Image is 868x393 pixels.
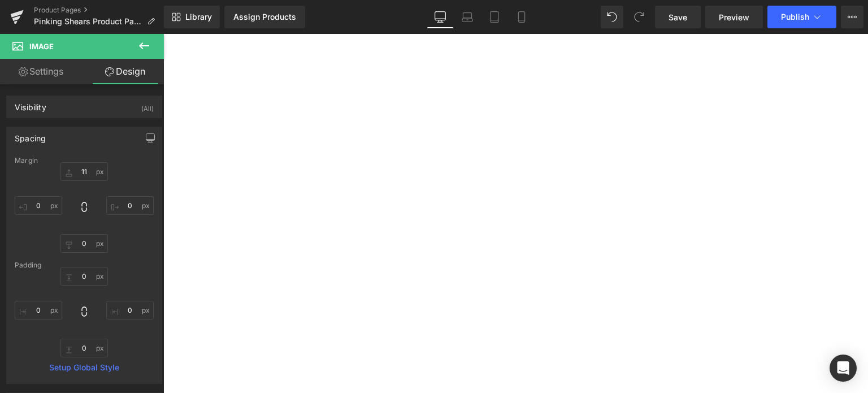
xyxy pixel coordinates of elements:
[669,11,687,23] span: Save
[84,59,166,84] a: Design
[15,196,62,215] input: 0
[164,6,220,28] a: New Library
[830,355,857,382] div: Open Intercom Messenger
[141,96,154,115] div: (All)
[34,17,142,26] span: Pinking Shears Product Page Final 1
[481,6,508,28] a: Tablet
[454,6,481,28] a: Laptop
[15,301,62,319] input: 0
[841,6,863,28] button: More
[185,12,212,22] span: Library
[719,11,749,23] span: Preview
[15,127,46,143] div: Spacing
[427,6,454,28] a: Desktop
[60,267,108,286] input: 0
[29,42,54,51] span: Image
[628,6,650,28] button: Redo
[60,162,108,181] input: 0
[106,301,154,319] input: 0
[705,6,763,28] a: Preview
[601,6,623,28] button: Undo
[15,96,46,112] div: Visibility
[781,12,809,21] span: Publish
[34,6,164,15] a: Product Pages
[15,157,154,165] div: Margin
[233,12,296,21] div: Assign Products
[767,6,836,28] button: Publish
[60,234,108,253] input: 0
[15,363,154,372] a: Setup Global Style
[15,261,154,269] div: Padding
[106,196,154,215] input: 0
[60,339,108,357] input: 0
[508,6,535,28] a: Mobile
